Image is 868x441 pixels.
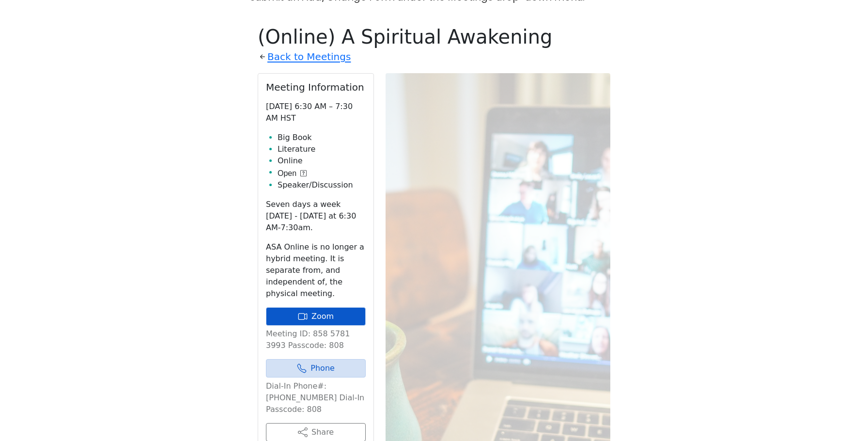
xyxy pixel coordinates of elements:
[267,48,351,65] a: Back to Meetings
[278,168,307,179] button: Open
[266,359,366,378] a: Phone
[258,25,610,48] h1: (Online) A Spiritual Awakening
[266,81,366,93] h2: Meeting Information
[266,328,366,351] p: Meeting ID: 858 5781 3993 Passcode: 808
[278,132,366,143] li: Big Book
[266,101,366,124] p: [DATE] 6:30 AM – 7:30 AM HST
[278,168,296,179] span: Open
[278,143,366,155] li: Literature
[266,199,366,234] p: Seven days a week [DATE] - [DATE] at 6:30 AM-7:30am.
[278,155,366,167] li: Online
[266,380,366,415] p: Dial-In Phone#: [PHONE_NUMBER] Dial-In Passcode: 808
[266,307,366,326] a: Zoom
[266,241,366,299] p: ASA Online is no longer a hybrid meeting. It is separate from, and independent of, the physical m...
[278,179,366,191] li: Speaker/Discussion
